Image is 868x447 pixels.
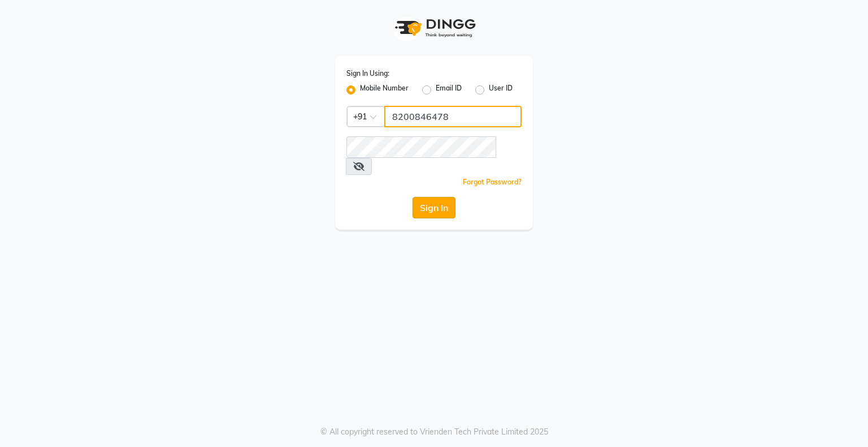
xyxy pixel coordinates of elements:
[346,68,389,79] label: Sign In Using:
[436,83,462,97] label: Email ID
[346,136,496,158] input: Username
[389,11,479,45] img: logo1.svg
[489,83,513,97] label: User ID
[384,106,522,127] input: Username
[413,197,455,218] button: Sign In
[463,178,522,186] a: Forgot Password?
[360,83,409,97] label: Mobile Number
